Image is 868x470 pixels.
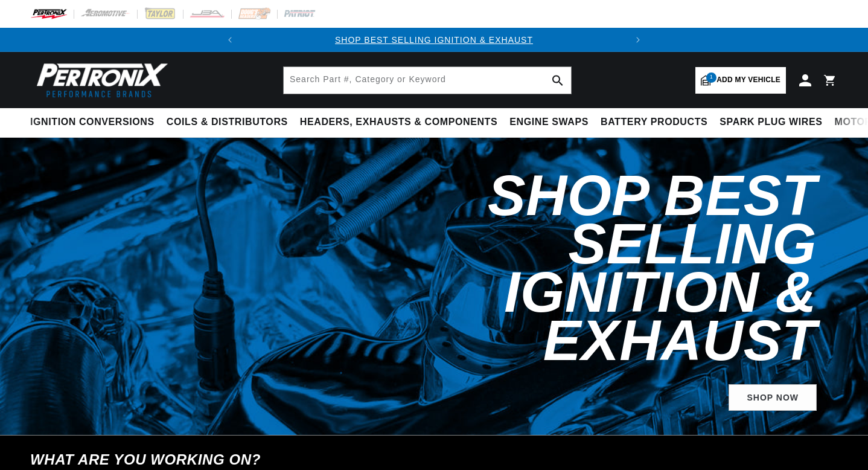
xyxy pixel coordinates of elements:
div: 1 of 2 [242,33,626,47]
span: 1 [706,72,716,83]
a: SHOP BEST SELLING IGNITION & EXHAUST [335,35,533,45]
summary: Spark Plug Wires [713,108,828,137]
summary: Battery Products [595,108,713,137]
summary: Coils & Distributors [161,108,294,137]
span: Headers, Exhausts & Components [300,116,497,129]
img: Pertronix [30,59,169,101]
summary: Ignition Conversions [30,108,161,137]
a: 1Add my vehicle [695,67,786,94]
summary: Headers, Exhausts & Components [294,108,503,137]
span: Engine Swaps [509,116,589,129]
button: Translation missing: en.sections.announcements.next_announcement [626,28,650,52]
button: Translation missing: en.sections.announcements.previous_announcement [218,28,242,52]
summary: Engine Swaps [503,108,595,137]
button: search button [544,67,571,94]
a: SHOP NOW [729,384,817,411]
span: Spark Plug Wires [720,116,822,129]
span: Ignition Conversions [30,116,155,129]
h2: Shop Best Selling Ignition & Exhaust [301,172,817,365]
input: Search Part #, Category or Keyword [284,67,571,94]
span: Add my vehicle [716,74,780,86]
span: Battery Products [601,116,707,129]
span: Coils & Distributors [167,116,288,129]
div: Announcement [242,33,626,47]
